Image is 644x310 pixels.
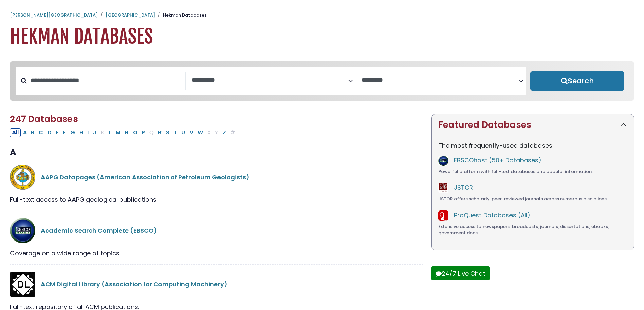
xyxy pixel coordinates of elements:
div: Alpha-list to filter by first letter of database name [10,128,238,136]
div: Full-text access to AAPG geological publications. [10,195,423,204]
h1: Hekman Databases [10,25,634,48]
a: ACM Digital Library (Association for Computing Machinery) [41,280,227,288]
button: Filter Results E [54,128,61,137]
button: Featured Databases [432,114,634,136]
button: Filter Results P [140,128,147,137]
button: 24/7 Live Chat [431,266,490,280]
nav: Search filters [10,61,634,101]
div: Extensive access to newspapers, broadcasts, journals, dissertations, ebooks, government docs. [438,223,627,236]
a: ProQuest Databases (All) [454,211,530,219]
button: Filter Results R [156,128,164,137]
button: Filter Results H [77,128,85,137]
button: Filter Results V [187,128,195,137]
button: Filter Results T [172,128,179,137]
a: JSTOR [454,183,473,192]
button: Submit for Search Results [530,71,624,91]
button: Filter Results W [196,128,205,137]
button: Filter Results M [114,128,122,137]
button: Filter Results C [37,128,45,137]
a: Academic Search Complete (EBSCO) [41,226,157,235]
button: Filter Results J [91,128,98,137]
button: Filter Results G [68,128,77,137]
button: Filter Results D [46,128,54,137]
input: Search database by title or keyword [27,75,185,86]
button: Filter Results O [131,128,139,137]
a: EBSCOhost (50+ Databases) [454,156,541,164]
nav: breadcrumb [10,12,634,19]
li: Hekman Databases [155,12,207,19]
button: Filter Results Z [221,128,228,137]
div: JSTOR offers scholarly, peer-reviewed journals across numerous disciplines. [438,196,627,202]
button: Filter Results U [179,128,187,137]
textarea: Search [192,77,348,84]
button: Filter Results N [123,128,130,137]
a: AAPG Datapages (American Association of Petroleum Geologists) [41,173,250,181]
button: Filter Results S [164,128,171,137]
p: The most frequently-used databases [438,141,627,150]
button: All [10,128,21,137]
button: Filter Results I [85,128,91,137]
textarea: Search [362,77,519,84]
button: Filter Results A [21,128,29,137]
h3: A [10,148,423,158]
div: Coverage on a wide range of topics. [10,249,423,258]
div: Powerful platform with full-text databases and popular information. [438,168,627,175]
button: Filter Results B [29,128,36,137]
span: 247 Databases [10,113,78,125]
a: [PERSON_NAME][GEOGRAPHIC_DATA] [10,12,98,18]
a: [GEOGRAPHIC_DATA] [106,12,155,18]
button: Filter Results F [61,128,68,137]
button: Filter Results L [107,128,113,137]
